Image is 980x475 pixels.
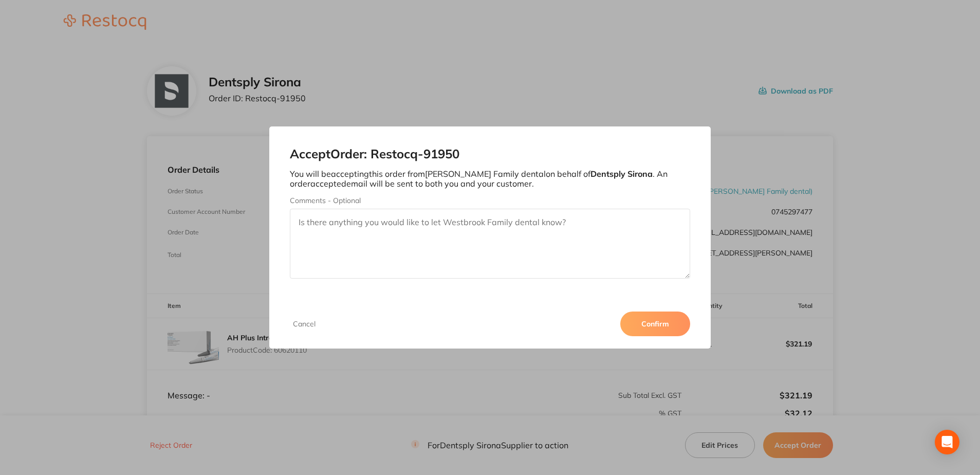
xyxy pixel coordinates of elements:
h2: Accept Order: Restocq- 91950 [290,147,690,161]
div: Open Intercom Messenger [935,430,959,454]
p: You will be accepting this order from [PERSON_NAME] Family dental on behalf of . An order accepte... [290,169,690,188]
button: Cancel [290,319,319,328]
label: Comments - Optional [290,196,690,205]
button: Confirm [620,312,690,336]
b: Dentsply Sirona [590,169,653,179]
